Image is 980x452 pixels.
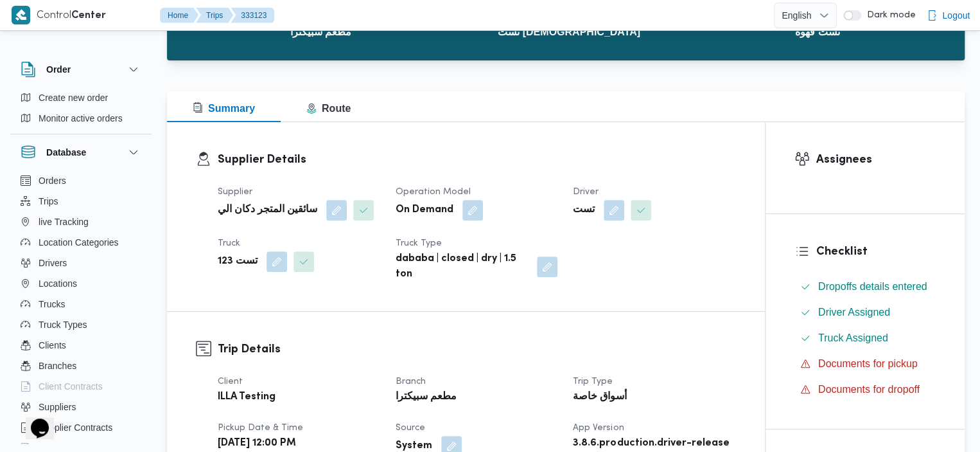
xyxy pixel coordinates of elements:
span: Trucks [39,296,65,312]
span: Truck [218,239,240,248]
b: أسواق خاصة [573,390,626,405]
span: تست قهوة [795,24,839,40]
span: Clients [39,338,66,353]
button: Dropoffs details entered [795,276,936,297]
button: Drivers [15,253,146,273]
span: live Tracking [39,214,89,230]
button: Location Categories [15,232,146,253]
span: Trip Type [573,377,613,386]
span: Documents for dropoff [818,382,920,397]
button: Order [21,62,141,77]
span: Dropoffs details entered [818,281,927,292]
span: Locations [39,276,77,291]
span: Create new order [39,90,108,105]
b: Center [71,11,106,21]
b: تست 123 [218,254,258,269]
span: Monitor active orders [39,111,123,126]
button: Create new order [15,87,146,108]
span: Summary [193,103,255,114]
span: Pickup date & time [218,424,303,432]
b: On Demand [396,203,453,218]
button: Truck Types [15,314,146,335]
button: Supplier Contracts [15,417,146,438]
b: تست [573,203,595,218]
button: Clients [15,335,146,356]
span: Source [396,424,425,432]
div: Order [10,87,152,134]
span: مطعم سبيكترا [290,24,351,40]
span: Dark mode [861,10,915,21]
h3: Supplier Details [218,151,736,168]
button: Client Contracts [15,376,146,397]
h3: Order [46,62,71,77]
span: App Version [573,424,624,432]
span: Location Categories [39,235,119,250]
button: Trucks [15,294,146,314]
h3: Checklist [816,243,936,260]
span: Suppliers [39,399,76,415]
b: سائقين المتجر دكان الي [218,203,317,218]
img: X8yXhbKr1z7QwAAAABJRU5ErkJggg== [12,6,30,24]
button: Database [21,145,141,160]
span: Branch [396,377,426,386]
span: Branches [39,358,76,374]
button: Documents for pickup [795,354,936,374]
span: Truck Assigned [818,330,888,346]
span: Truck Types [39,317,87,332]
button: Driver Assigned [795,302,936,323]
span: Supplier [218,188,252,196]
b: [DATE] 12:00 PM [218,436,296,451]
button: Documents for dropoff [795,379,936,400]
button: Home [160,8,198,23]
span: Supplier Contracts [39,420,112,435]
button: Suppliers [15,397,146,417]
button: Logout [922,3,975,28]
span: Client Contracts [39,379,103,394]
button: Monitor active orders [15,108,146,129]
b: dababa | closed | dry | 1.5 ton [396,251,529,282]
span: Logout [942,8,970,23]
button: Trips [196,8,233,23]
span: Documents for dropoff [818,384,920,395]
h3: Trip Details [218,341,736,358]
span: Orders [39,173,66,188]
button: Locations [15,273,146,294]
button: Branches [15,356,146,376]
button: 333123 [231,8,274,23]
span: Drivers [39,255,67,271]
span: Truck Type [396,239,442,248]
span: Documents for pickup [818,356,918,372]
h3: Database [46,145,86,160]
span: Route [306,103,351,114]
h3: Assignees [816,151,936,168]
button: Truck Assigned [795,328,936,348]
b: ILLA Testing [218,390,276,405]
span: Truck Assigned [818,332,888,343]
iframe: chat widget [13,401,54,439]
button: Orders [15,170,146,191]
span: Driver Assigned [818,305,890,320]
span: Dropoffs details entered [818,279,927,294]
span: Driver [573,188,599,196]
span: Documents for pickup [818,358,918,369]
button: live Tracking [15,212,146,232]
span: Operation Model [396,188,471,196]
button: Trips [15,191,146,212]
span: Trips [39,194,58,209]
span: Driver Assigned [818,307,890,318]
b: مطعم سبيكترا [396,390,457,405]
span: تست [DEMOGRAPHIC_DATA] [498,24,640,40]
div: Database [10,170,152,449]
span: Client [218,377,243,386]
